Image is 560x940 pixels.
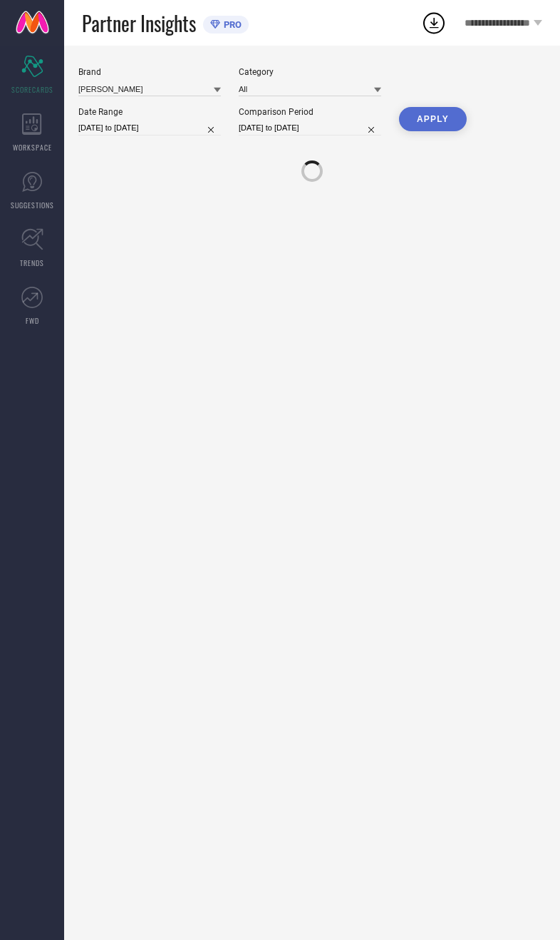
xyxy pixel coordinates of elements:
button: APPLY [399,107,467,131]
div: Date Range [78,107,221,117]
input: Select comparison period [239,121,381,136]
input: Select date range [78,121,221,136]
span: SUGGESTIONS [11,200,54,210]
div: Comparison Period [239,107,381,117]
span: PRO [220,19,242,30]
span: Partner Insights [82,9,196,38]
span: WORKSPACE [13,142,52,153]
span: SCORECARDS [11,84,53,95]
span: TRENDS [20,257,44,268]
span: FWD [26,315,39,326]
div: Open download list [421,10,447,36]
div: Brand [78,67,221,77]
div: Category [239,67,381,77]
